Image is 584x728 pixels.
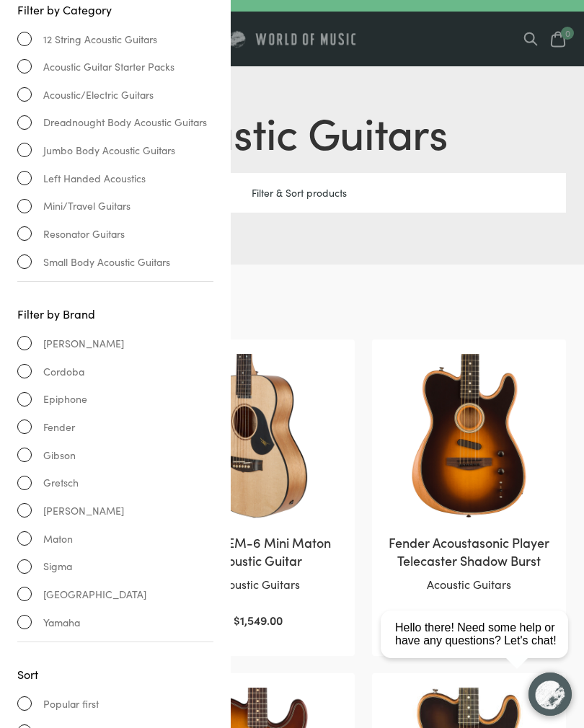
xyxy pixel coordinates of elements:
a: Gretsch [17,474,213,491]
span: Gretsch [43,474,79,491]
p: Acoustic Guitars [175,575,340,594]
a: Gibson [17,447,213,463]
span: Gibson [43,447,76,463]
a: Maton EM-6 Mini Maton Acoustic GuitarAcoustic Guitars $1,549.00 [175,354,340,630]
h1: Acoustic Guitars [18,101,566,161]
a: 12 String Acoustic Guitars [17,31,213,48]
span: Cordoba [43,363,84,380]
span: [GEOGRAPHIC_DATA] [43,586,146,603]
a: Mini/Travel Guitars [17,197,213,214]
div: Sort [17,665,213,684]
span: 12 String Acoustic Guitars [43,31,157,48]
span: $ [234,612,240,628]
div: Category [17,31,213,283]
li: Popular first [17,696,213,712]
a: Jumbo Body Acoustic Guitars [17,142,213,159]
iframe: Chat with our support team [375,569,584,728]
span: Acoustic/Electric Guitars [43,86,154,103]
span: Dreadnought Body Acoustic Guitars [43,114,207,130]
span: Fender [43,419,75,435]
h2: Fender Acoustasonic Player Telecaster Shadow Burst [386,533,552,569]
a: Maton [17,531,213,547]
a: [PERSON_NAME] [17,502,213,519]
a: [GEOGRAPHIC_DATA] [17,586,213,603]
a: [PERSON_NAME] [17,335,213,352]
span: Resonator Guitars [43,226,125,242]
span: [PERSON_NAME] [43,502,124,519]
span: [PERSON_NAME] [43,335,124,352]
div: Brand [17,335,213,642]
a: Dreadnought Body Acoustic Guitars [17,114,213,130]
span: Epiphone [43,391,87,407]
span: Small Body Acoustic Guitars [43,254,170,270]
h2: Maton EM-6 Mini Maton Acoustic Guitar [175,533,340,569]
a: Yamaha [17,614,213,631]
span: Sigma [43,558,72,574]
div: Filter & Sort products [18,173,566,213]
span: Acoustic Guitar Starter Packs [43,58,174,75]
a: Small Body Acoustic Guitars [17,254,213,270]
span: Jumbo Body Acoustic Guitars [43,142,175,159]
a: Acoustic/Electric Guitars [17,86,213,103]
a: Fender [17,419,213,435]
div: Filter by Category [17,1,213,19]
a: Epiphone [17,391,213,407]
span: Left Handed Acoustics [43,170,146,187]
bdi: 1,549.00 [234,612,283,628]
a: Resonator Guitars [17,226,213,242]
a: Cordoba [17,363,213,380]
span: Mini/Travel Guitars [43,197,130,214]
a: Left Handed Acoustics [17,170,213,187]
a: Sigma [17,558,213,574]
img: Maton EM-6 Mini Maton Acoustic/Electric Guitar [175,354,340,519]
span: Maton [43,531,73,547]
a: Acoustic Guitar Starter Packs [17,58,213,75]
div: Filter by Brand [17,305,213,324]
a: Fender Acoustasonic Player Telecaster Shadow BurstAcoustic Guitars $1,699.00 [386,354,552,630]
img: Fender Acoustasonic Player Telecaster Shadow Burst Front [386,354,552,519]
span: Yamaha [43,614,80,631]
